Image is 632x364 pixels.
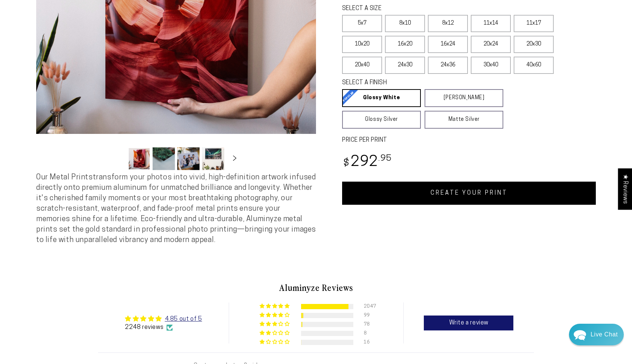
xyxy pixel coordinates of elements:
div: 1% (16) reviews with 1 star rating [260,339,291,345]
sup: .95 [378,154,392,163]
span: Our Metal Prints transform your photos into vivid, high-definition artwork infused directly onto ... [36,174,316,244]
bdi: 292 [342,155,392,170]
div: Click to open Judge.me floating reviews tab [618,168,632,210]
div: 99 [364,313,373,318]
a: Glossy White [342,89,421,107]
label: PRICE PER PRINT [342,136,596,145]
button: Load image 4 in gallery view [202,147,224,170]
div: Average rating is 4.85 stars [125,314,202,323]
label: 5x7 [342,15,382,32]
a: 4.85 out of 5 [165,316,202,322]
label: 11x17 [514,15,554,32]
div: 2248 reviews [125,323,202,332]
label: 8x12 [428,15,468,32]
button: Load image 2 in gallery view [153,147,175,170]
label: 16x24 [428,36,468,53]
div: 16 [364,340,373,345]
label: 11x14 [471,15,511,32]
span: $ [343,159,350,169]
label: 24x30 [385,57,425,74]
label: 20x30 [514,36,554,53]
a: [PERSON_NAME] [425,89,503,107]
div: Chat widget toggle [569,324,624,345]
label: 40x60 [514,57,554,74]
button: Slide left [109,150,126,167]
div: 3% (78) reviews with 3 star rating [260,321,291,327]
label: 24x36 [428,57,468,74]
h2: Aluminyze Reviews [98,281,534,294]
button: Slide right [226,150,243,167]
div: 8 [364,331,373,336]
legend: SELECT A FINISH [342,79,485,87]
label: 20x24 [471,36,511,53]
a: Glossy Silver [342,111,421,129]
div: Contact Us Directly [591,324,618,345]
label: 10x20 [342,36,382,53]
a: Matte Silver [425,111,503,129]
button: Load image 3 in gallery view [177,147,200,170]
div: 78 [364,322,373,327]
legend: SELECT A SIZE [342,4,491,13]
div: 91% (2047) reviews with 5 star rating [260,304,291,309]
label: 16x20 [385,36,425,53]
div: 4% (99) reviews with 4 star rating [260,313,291,318]
a: CREATE YOUR PRINT [342,182,596,205]
img: Verified Checkmark [166,324,173,331]
label: 30x40 [471,57,511,74]
a: Write a review [424,316,513,330]
label: 8x10 [385,15,425,32]
div: 2047 [364,304,373,309]
div: 0% (8) reviews with 2 star rating [260,330,291,336]
button: Load image 1 in gallery view [128,147,150,170]
label: 20x40 [342,57,382,74]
